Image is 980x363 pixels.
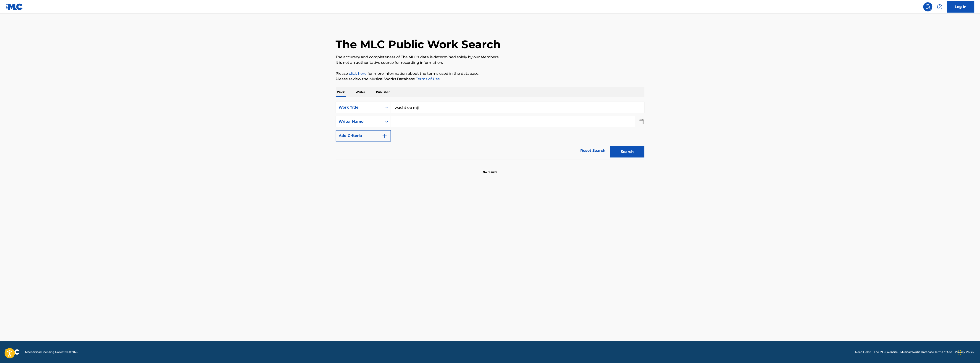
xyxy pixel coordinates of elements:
[336,130,391,141] button: Add Criteria
[901,350,952,354] a: Musical Works Database Terms of Use
[415,77,440,81] a: Terms of Use
[336,54,644,60] p: The accuracy and completeness of The MLC's data is determined solely by our Members.
[336,37,501,51] h1: The MLC Public Work Search
[349,71,367,76] a: click here
[336,60,644,65] p: It is not an authoritative source for recording information.
[937,4,943,10] img: help
[336,102,644,160] form: Search Form
[935,2,944,11] div: Help
[336,71,644,76] p: Please for more information about the terms used in the database.
[855,350,871,354] a: Need Help?
[959,346,961,359] div: Drag
[382,133,387,139] img: 9d2ae6d4665cec9f34b9.svg
[925,4,931,10] img: search
[375,87,391,97] p: Publisher
[610,146,644,157] button: Search
[336,87,346,97] p: Work
[955,350,975,354] a: Privacy Policy
[947,1,975,13] a: Log In
[957,341,980,363] iframe: Chat Widget
[339,105,380,110] div: Work Title
[339,119,380,124] div: Writer Name
[874,350,898,354] a: The MLC Website
[923,2,933,11] a: Public Search
[5,349,20,355] img: logo
[336,76,644,82] p: Please review the Musical Works Database
[639,116,644,127] img: Delete Criterion
[25,350,78,354] span: Mechanical Licensing Collective © 2025
[355,87,367,97] p: Writer
[578,146,608,156] a: Reset Search
[5,3,23,10] img: MLC Logo
[483,165,497,174] p: No results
